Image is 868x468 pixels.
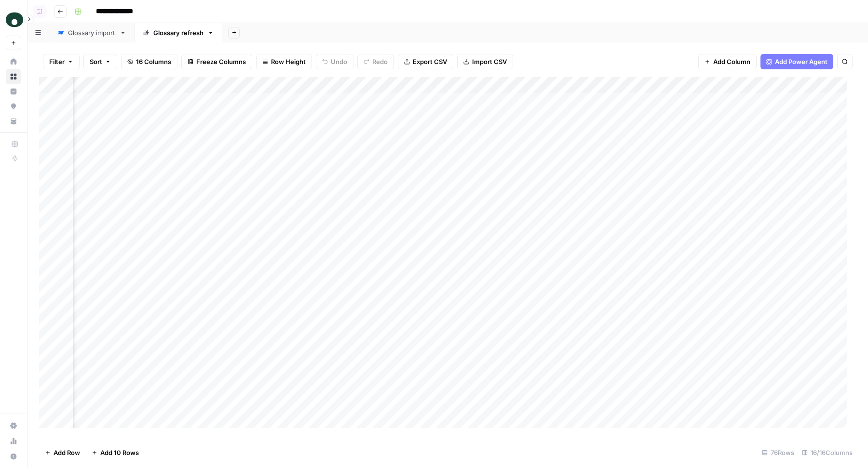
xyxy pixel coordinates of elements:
[457,54,513,69] button: Import CSV
[775,57,827,66] span: Add Power Agent
[83,54,117,69] button: Sort
[698,54,757,69] button: Add Column
[43,54,80,69] button: Filter
[6,433,21,449] a: Usage
[6,8,21,32] button: Workspace: Oyster
[472,57,507,66] span: Import CSV
[181,54,252,69] button: Freeze Columns
[713,57,750,66] span: Add Column
[256,54,312,69] button: Row Height
[6,449,21,464] button: Help + Support
[68,28,116,38] div: Glossary import
[100,448,139,457] span: Add 10 Rows
[6,418,21,433] a: Settings
[372,57,388,66] span: Redo
[798,445,856,460] div: 16/16 Columns
[6,11,23,28] img: Oyster Logo
[6,99,21,114] a: Opportunities
[153,28,203,38] div: Glossary refresh
[49,57,65,66] span: Filter
[136,57,171,66] span: 16 Columns
[758,445,798,460] div: 76 Rows
[6,69,21,84] a: Browse
[121,54,177,69] button: 16 Columns
[316,54,353,69] button: Undo
[398,54,453,69] button: Export CSV
[135,23,222,42] a: Glossary refresh
[331,57,347,66] span: Undo
[760,54,833,69] button: Add Power Agent
[54,448,80,457] span: Add Row
[6,54,21,69] a: Home
[6,114,21,129] a: Your Data
[90,57,102,66] span: Sort
[413,57,447,66] span: Export CSV
[196,57,246,66] span: Freeze Columns
[39,445,86,460] button: Add Row
[357,54,394,69] button: Redo
[6,84,21,99] a: Insights
[271,57,306,66] span: Row Height
[49,23,135,42] a: Glossary import
[86,445,145,460] button: Add 10 Rows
